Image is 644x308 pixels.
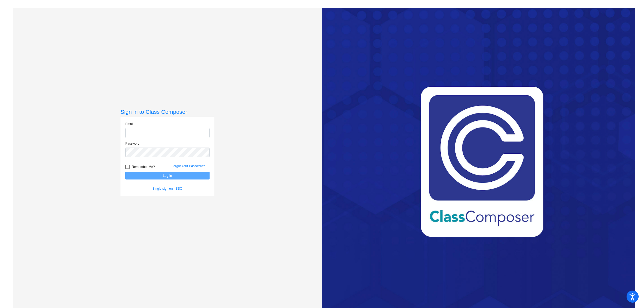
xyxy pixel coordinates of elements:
[125,172,210,179] button: Log In
[120,108,214,115] h3: Sign in to Class Composer
[125,122,133,126] label: Email
[125,141,140,146] label: Password
[132,164,155,170] span: Remember Me?
[171,164,205,168] a: Forgot Your Password?
[152,187,182,190] a: Single sign on - SSO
